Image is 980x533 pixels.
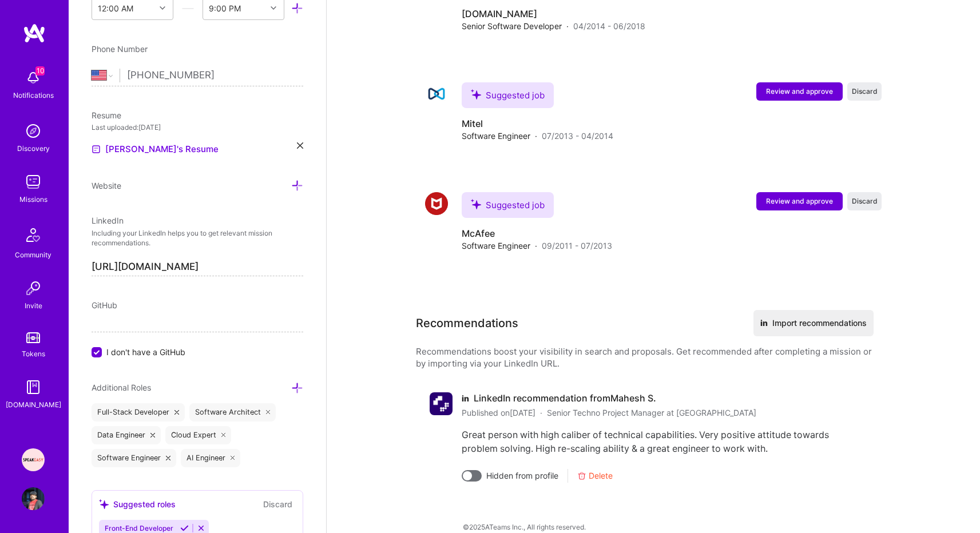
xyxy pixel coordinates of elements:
[22,448,45,471] img: Speakeasy: Software Engineer to help Customers write custom functions
[589,470,613,482] span: Delete
[462,117,613,130] h4: Mitel
[166,456,170,460] i: icon Close
[92,145,101,154] img: Resume
[535,130,537,142] span: ·
[92,426,161,444] div: Data Engineer
[471,199,481,209] i: icon SuggestedTeams
[127,59,303,92] input: +1 (000) 000-0000
[197,524,205,532] i: Reject
[297,142,303,149] i: icon Close
[416,315,518,332] span: Recommendations
[486,470,558,482] span: Hidden from profile
[92,383,151,392] span: Additional Roles
[22,487,45,510] img: User Avatar
[209,2,241,14] div: 9:00 PM
[92,403,185,421] div: Full-Stack Developer
[766,196,833,206] span: Review and approve
[577,470,613,482] button: Delete
[760,315,768,332] div: in
[92,121,303,133] div: Last uploaded: [DATE]
[92,44,148,54] span: Phone Number
[35,66,45,75] span: 10
[462,392,469,404] span: in
[15,249,51,261] div: Community
[25,300,42,312] div: Invite
[425,192,448,215] img: Company logo
[22,170,45,193] img: teamwork
[547,407,756,419] span: Senior Techno Project Manager at [GEOGRAPHIC_DATA]
[99,499,109,509] i: icon SuggestedTeams
[92,110,121,120] span: Resume
[13,89,54,101] div: Notifications
[98,2,133,14] div: 12:00 AM
[106,346,185,358] span: I don't have a GitHub
[474,392,656,404] span: LinkedIn recommendation from Mahesh S.
[92,229,303,248] p: Including your LinkedIn helps you to get relevant mission recommendations.
[221,433,226,437] i: icon Close
[756,82,843,101] button: Review and approve
[105,524,173,532] span: Front-End Developer
[6,399,61,411] div: [DOMAIN_NAME]
[260,498,296,511] button: Discard
[753,310,874,336] button: inImport recommendations
[847,82,882,101] button: Discard
[19,487,47,510] a: User Avatar
[92,142,219,156] a: [PERSON_NAME]'s Resume
[22,348,45,360] div: Tokens
[22,66,45,89] img: bell
[471,89,481,100] i: icon SuggestedTeams
[416,345,874,369] div: Recommendations boost your visibility in search and proposals. Get recommended after completing a...
[266,410,271,415] i: icon Close
[573,20,645,32] span: 04/2014 - 06/2018
[852,196,878,206] span: Discard
[92,181,121,190] span: Website
[756,192,843,210] button: Review and approve
[92,216,124,225] span: LinkedIn
[160,5,165,11] i: icon Chevron
[425,82,448,105] img: Company logo
[92,449,176,467] div: Software Engineer
[462,192,554,218] div: Suggested job
[847,192,882,210] button: Discard
[231,456,235,460] i: icon Close
[852,86,878,96] span: Discard
[19,448,47,471] a: Speakeasy: Software Engineer to help Customers write custom functions
[26,332,40,343] img: tokens
[462,20,562,32] span: Senior Software Developer
[462,240,530,252] span: Software Engineer
[150,433,155,437] i: icon Close
[174,410,179,415] i: icon Close
[19,221,47,249] img: Community
[462,82,554,108] div: Suggested job
[181,449,241,467] div: AI Engineer
[165,426,232,444] div: Cloud Expert
[566,20,569,32] span: ·
[23,23,46,43] img: logo
[462,227,612,240] h4: McAfee
[99,498,176,510] div: Suggested roles
[462,7,645,20] h4: [DOMAIN_NAME]
[430,392,453,415] img: Tietoevry logo
[540,407,542,419] span: ·
[22,277,45,300] img: Invite
[535,240,537,252] span: ·
[542,240,612,252] span: 09/2011 - 07/2013
[462,130,530,142] span: Software Engineer
[19,193,47,205] div: Missions
[180,524,189,532] i: Accept
[22,376,45,399] img: guide book
[189,403,276,421] div: Software Architect
[462,428,860,455] div: Great person with high caliber of technical capabilities. Very positive attitude towards problem ...
[271,5,276,11] i: icon Chevron
[182,2,194,14] i: icon HorizontalInLineDivider
[92,300,117,310] span: GitHub
[542,130,613,142] span: 07/2013 - 04/2014
[766,86,833,96] span: Review and approve
[22,120,45,142] img: discovery
[17,142,50,154] div: Discovery
[462,407,535,419] span: Published on [DATE]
